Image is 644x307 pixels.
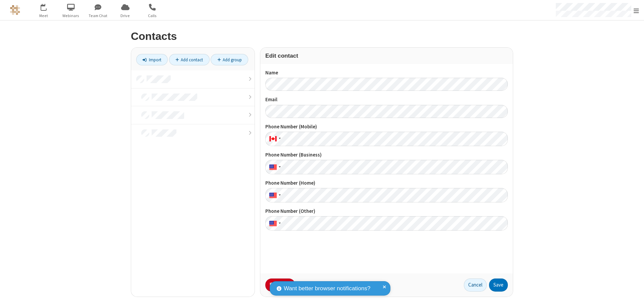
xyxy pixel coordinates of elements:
span: Team Chat [86,13,111,19]
div: United States: + 1 [265,160,283,174]
span: Meet [31,13,56,19]
span: Want better browser notifications? [284,284,370,293]
button: Delete [265,279,295,292]
button: Cancel [464,279,487,292]
div: 6 [45,4,50,9]
a: Add group [211,54,248,65]
div: Canada: + 1 [265,132,283,146]
a: Add contact [169,54,210,65]
label: Phone Number (Other) [265,207,508,215]
span: Calls [140,13,165,19]
button: Save [489,279,508,292]
label: Phone Number (Business) [265,151,508,159]
a: Import [136,54,168,65]
span: Webinars [58,13,84,19]
div: United States: + 1 [265,188,283,202]
img: QA Selenium DO NOT DELETE OR CHANGE [10,5,20,15]
span: Drive [113,13,138,19]
div: United States: + 1 [265,216,283,231]
label: Email [265,96,508,104]
label: Name [265,69,508,77]
h2: Contacts [131,30,513,42]
h3: Edit contact [265,53,508,59]
label: Phone Number (Home) [265,179,508,187]
label: Phone Number (Mobile) [265,123,508,131]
